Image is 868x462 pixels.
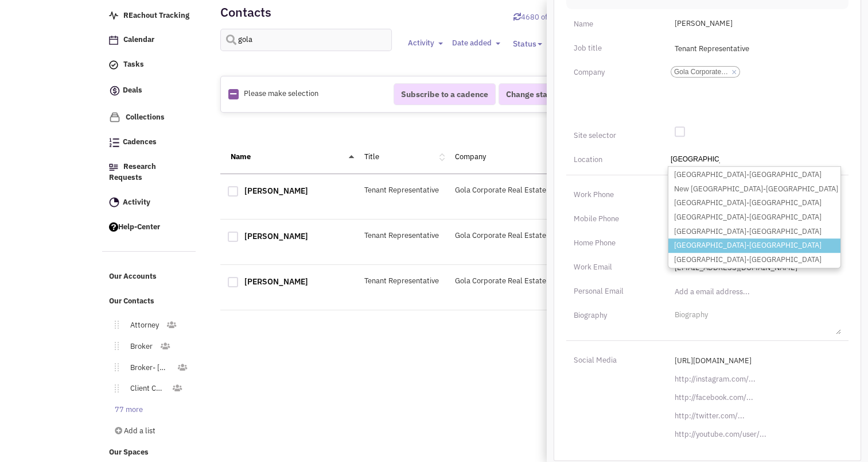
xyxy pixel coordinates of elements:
img: Cadences_logo.png [109,138,119,147]
div: Work Email [566,258,660,276]
img: icon-collection-lavender.png [109,111,120,123]
img: Calendar.png [109,36,118,45]
img: Activity.png [109,197,119,207]
a: Calendar [103,29,196,51]
span: Activity [407,38,434,48]
a: Name [231,152,251,161]
span: REachout Tracking [123,10,189,20]
li: [GEOGRAPHIC_DATA]-[GEOGRAPHIC_DATA] [668,196,840,210]
span: Tasks [123,60,144,70]
div: Gola Corporate Real Estate Inc. [447,276,584,287]
a: Broker [119,338,159,355]
a: Cadences [103,132,196,153]
span: Please make selection [244,88,318,98]
input: ×Gola Corporate Real Estate Inc. [743,66,768,78]
button: Status [505,33,549,54]
div: Job title [566,39,660,57]
img: Rectangle.png [228,89,239,99]
li: [GEOGRAPHIC_DATA]-[GEOGRAPHIC_DATA] [668,253,840,267]
div: Personal Email [566,282,660,301]
a: Deals [103,79,196,103]
img: Research.png [109,164,118,171]
div: Biography [566,306,660,325]
span: Our Contacts [109,296,154,306]
div: Home Phone [566,234,660,252]
a: 77 more [103,402,150,418]
span: Date added [451,38,491,48]
input: Search contacts [220,29,392,51]
input: Add a email address... [668,258,841,276]
button: Activity [404,37,446,49]
li: [GEOGRAPHIC_DATA]-[GEOGRAPHIC_DATA] [668,168,840,182]
a: [PERSON_NAME] [244,276,308,287]
div: Gola Corporate Real Estate Inc [447,230,584,241]
img: icon-tasks.png [109,60,118,70]
img: Move.png [109,342,119,350]
a: × [731,67,737,78]
a: Company [455,152,486,161]
a: [PERSON_NAME] [244,186,308,196]
li: [GEOGRAPHIC_DATA]-[GEOGRAPHIC_DATA] [668,238,840,253]
a: Tasks [103,54,196,76]
span: Gola Corporate Real Estate Inc. [674,67,729,77]
input: http://twitter.com/... [668,406,841,425]
span: Status [512,38,536,49]
a: Broker- [GEOGRAPHIC_DATA] [119,360,177,376]
input: Property Manager [668,39,841,57]
div: Tenant Representative [357,276,448,287]
input: http://instagram.com/... [668,369,841,388]
a: Collections [103,106,196,129]
div: Gola Corporate Real Estate Inc. [447,185,584,196]
div: Site selector [566,126,660,145]
a: [PERSON_NAME] [244,231,308,241]
span: Research Requests [109,161,156,182]
a: Attorney [119,317,166,334]
img: Move.png [109,321,119,329]
a: Research Requests [103,156,196,189]
a: REachout Tracking [103,5,196,27]
div: Location [566,151,660,169]
img: Move.png [109,384,119,392]
a: Our Accounts [103,266,196,288]
div: Tenant Representative [357,230,448,241]
a: Activity [103,192,196,214]
a: Add a list [103,423,194,440]
div: Company [566,63,660,82]
div: Work Phone [566,186,660,204]
img: help.png [109,222,118,232]
div: Social Media [566,351,660,369]
span: Collections [126,112,165,122]
a: Sync contacts with Retailsphere [513,12,600,22]
input: http://linkedin.com/in/... [668,351,841,369]
input: http://facebook.com/... [668,388,841,406]
li: New [GEOGRAPHIC_DATA]-[GEOGRAPHIC_DATA] [668,182,840,197]
a: Help-Center [103,217,196,238]
img: Move.png [109,363,119,371]
li: [GEOGRAPHIC_DATA]-[GEOGRAPHIC_DATA] [668,210,840,225]
div: Name [566,15,660,33]
img: icon-deals.svg [109,84,120,98]
input: Add a email address... [668,282,841,301]
span: Calendar [123,35,154,45]
input: [GEOGRAPHIC_DATA]-[GEOGRAPHIC_DATA]New [GEOGRAPHIC_DATA]-[GEOGRAPHIC_DATA][GEOGRAPHIC_DATA]-[GEOG... [671,153,720,165]
div: Tenant Representative [357,185,448,196]
span: Cadences [123,137,157,147]
span: Our Accounts [109,272,157,282]
span: Our Spaces [109,447,149,457]
h2: Contacts [220,7,271,17]
input: http://youtube.com/user/... [668,425,841,443]
a: Title [364,152,379,161]
div: Mobile Phone [566,210,660,228]
a: Our Contacts [103,291,196,313]
button: Subscribe to a cadence [394,83,496,105]
li: [GEOGRAPHIC_DATA]-[GEOGRAPHIC_DATA] [668,225,840,239]
span: Activity [123,197,150,207]
a: Client Contact [119,380,172,397]
button: Date added [448,37,504,49]
span: [PERSON_NAME] [668,15,841,33]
